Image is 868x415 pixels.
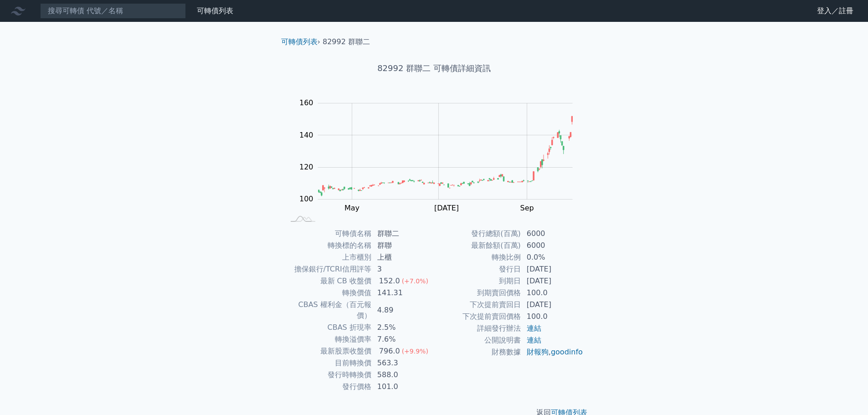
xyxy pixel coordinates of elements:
td: 下次提前賣回價格 [434,311,521,323]
td: 發行日 [434,263,521,275]
td: CBAS 權利金（百元報價） [285,299,372,322]
td: 擔保銀行/TCRI信用評等 [285,263,372,275]
td: 最新餘額(百萬) [434,240,521,251]
a: 可轉債列表 [197,6,233,15]
td: 最新股票收盤價 [285,345,372,357]
td: 下次提前賣回日 [434,299,521,311]
td: 群聯 [372,240,434,251]
tspan: 120 [299,163,313,171]
a: 財報狗 [527,348,549,356]
td: 7.6% [372,333,434,345]
li: › [281,36,320,47]
td: 群聯二 [372,228,434,240]
td: [DATE] [521,275,584,287]
div: 796.0 [377,346,402,357]
td: 4.89 [372,299,434,322]
td: 轉換標的名稱 [285,240,372,251]
td: 目前轉換價 [285,357,372,369]
tspan: 100 [299,195,313,203]
td: , [521,346,584,358]
td: 上櫃 [372,251,434,263]
td: 上市櫃別 [285,251,372,263]
tspan: [DATE] [434,204,459,212]
a: goodinfo [551,348,583,356]
td: 101.0 [372,381,434,393]
span: (+9.9%) [402,348,428,355]
td: 轉換價值 [285,287,372,299]
input: 搜尋可轉債 代號／名稱 [40,3,186,19]
td: 3 [372,263,434,275]
td: 轉換比例 [434,251,521,263]
td: 可轉債名稱 [285,228,372,240]
td: CBAS 折現率 [285,322,372,333]
td: 發行價格 [285,381,372,393]
tspan: Sep [520,204,534,212]
li: 82992 群聯二 [323,36,370,47]
g: Series [318,116,572,196]
td: 到期賣回價格 [434,287,521,299]
td: [DATE] [521,299,584,311]
td: 0.0% [521,251,584,263]
td: 到期日 [434,275,521,287]
a: 連結 [527,324,541,333]
tspan: 160 [299,98,313,107]
td: 100.0 [521,287,584,299]
td: 轉換溢價率 [285,333,372,345]
td: 588.0 [372,369,434,381]
td: 2.5% [372,322,434,333]
td: 財務數據 [434,346,521,358]
td: 詳細發行辦法 [434,323,521,334]
g: Chart [295,98,586,212]
td: 141.31 [372,287,434,299]
td: 公開說明書 [434,334,521,346]
td: 6000 [521,228,584,240]
h1: 82992 群聯二 可轉債詳細資訊 [274,62,595,75]
td: [DATE] [521,263,584,275]
a: 可轉債列表 [281,37,318,46]
tspan: 140 [299,131,313,139]
a: 連結 [527,336,541,344]
div: 152.0 [377,276,402,287]
td: 發行時轉換價 [285,369,372,381]
span: (+7.0%) [402,277,428,285]
td: 6000 [521,240,584,251]
td: 最新 CB 收盤價 [285,275,372,287]
tspan: May [344,204,360,212]
td: 100.0 [521,311,584,323]
td: 563.3 [372,357,434,369]
a: 登入／註冊 [810,4,861,18]
td: 發行總額(百萬) [434,228,521,240]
